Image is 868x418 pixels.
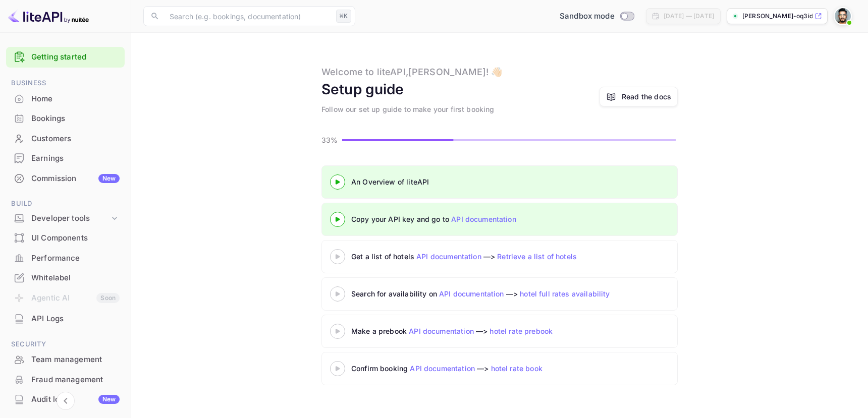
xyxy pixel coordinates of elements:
[6,350,125,370] div: Team management
[6,268,125,287] a: Whitelabel
[520,289,610,298] a: hotel full rates availability
[6,198,125,209] span: Build
[6,390,125,409] div: Audit logsNew
[6,109,125,128] a: Bookings
[6,249,125,267] a: Performance
[31,173,120,185] div: Commission
[31,232,120,244] div: UI Components
[6,129,125,149] div: Customers
[31,394,120,405] div: Audit logs
[6,339,125,350] span: Security
[622,91,671,102] a: Read the docs
[835,8,851,24] img: Ivo Castillo
[556,11,638,22] div: Switch to Production mode
[164,6,332,26] input: Search (e.g. bookings, documentation)
[6,89,125,109] div: Home
[409,327,474,335] a: API documentation
[490,327,553,335] a: hotel rate prebook
[497,252,577,261] a: Retrieve a list of hotels
[351,326,604,336] div: Make a prebook —>
[98,395,120,404] div: New
[351,176,604,187] div: An Overview of liteAPI
[336,10,351,23] div: ⌘K
[742,12,812,21] p: [PERSON_NAME]-oq3id.nui...
[6,169,125,188] a: CommissionNew
[6,129,125,148] a: Customers
[416,252,481,261] a: API documentation
[351,214,604,224] div: Copy your API key and go to
[6,109,125,129] div: Bookings
[31,253,120,264] div: Performance
[321,135,339,145] p: 33%
[6,309,125,329] div: API Logs
[31,213,110,224] div: Developer tools
[98,174,120,183] div: New
[351,288,704,299] div: Search for availability on —>
[6,268,125,288] div: Whitelabel
[31,153,120,164] div: Earnings
[6,149,125,167] a: Earnings
[451,215,516,223] a: API documentation
[6,309,125,328] a: API Logs
[321,104,495,114] div: Follow our set up guide to make your first booking
[31,133,120,145] div: Customers
[31,374,120,386] div: Fraud management
[6,228,125,247] a: UI Components
[410,364,475,373] a: API documentation
[6,78,125,89] span: Business
[321,65,502,79] div: Welcome to liteAPI, [PERSON_NAME] ! 👋🏻
[31,354,120,366] div: Team management
[6,350,125,369] a: Team management
[6,390,125,408] a: Audit logsNew
[6,370,125,390] div: Fraud management
[560,11,615,22] span: Sandbox mode
[6,249,125,268] div: Performance
[6,149,125,168] div: Earnings
[6,47,125,68] div: Getting started
[31,272,120,284] div: Whitelabel
[321,79,404,100] div: Setup guide
[57,392,75,410] button: Collapse navigation
[351,251,604,262] div: Get a list of hotels —>
[351,363,604,374] div: Confirm booking —>
[491,364,542,373] a: hotel rate book
[31,113,120,125] div: Bookings
[8,8,89,24] img: LiteAPI logo
[31,93,120,105] div: Home
[31,51,120,63] a: Getting started
[31,313,120,325] div: API Logs
[6,169,125,189] div: CommissionNew
[6,228,125,248] div: UI Components
[6,210,125,227] div: Developer tools
[664,12,714,21] div: [DATE] — [DATE]
[6,89,125,108] a: Home
[6,370,125,389] a: Fraud management
[439,289,504,298] a: API documentation
[600,87,678,106] a: Read the docs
